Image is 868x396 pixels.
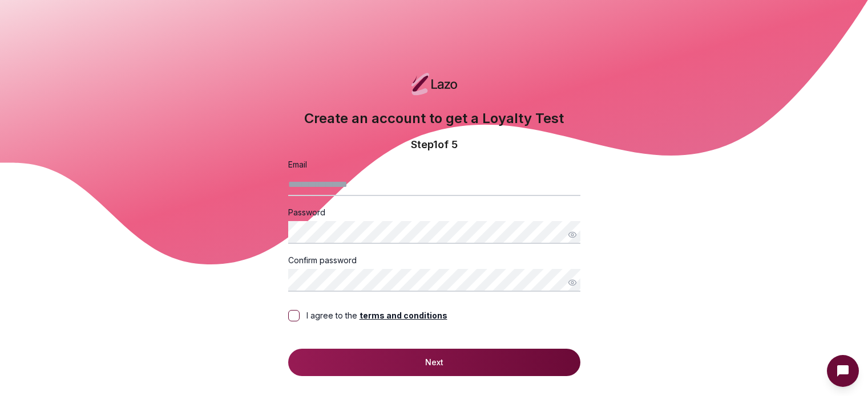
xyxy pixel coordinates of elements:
div: I agree to the [306,310,447,321]
p: terms and conditions [357,310,447,321]
button: Open Intercom messenger [827,355,859,387]
div: Step 1 of 5 [288,128,580,157]
h1: Create an account to get a Loyalty Test [288,109,580,128]
label: Password [288,207,325,217]
label: Email [288,160,307,169]
label: Confirm password [288,255,357,265]
button: Next [288,349,580,376]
